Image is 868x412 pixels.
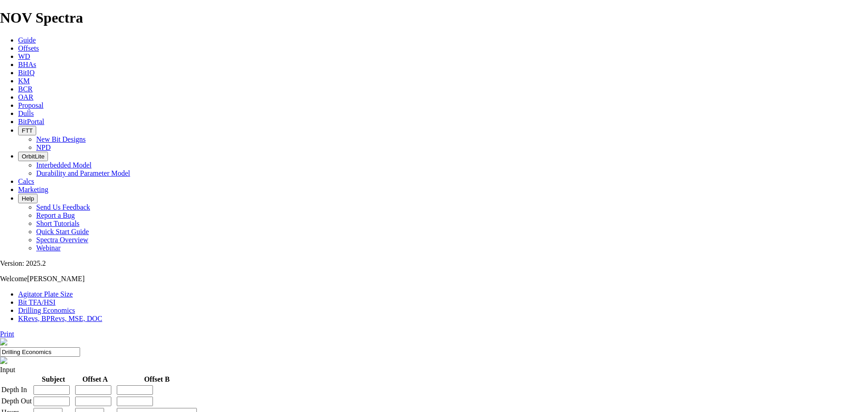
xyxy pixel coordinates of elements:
a: Interbedded Model [36,161,91,169]
a: Proposal [18,101,43,109]
a: Spectra Overview [36,236,88,244]
span: Help [22,195,34,202]
a: Webinar [36,244,61,252]
a: KRevs, BPRevs, MSE, DOC [18,315,102,322]
a: Drilling Economics [18,307,75,314]
a: Quick Start Guide [36,228,89,235]
td: Depth In [1,385,32,395]
th: Offset B [116,375,197,384]
button: Help [18,194,38,203]
a: Short Tutorials [36,220,80,227]
span: FTT [22,127,33,134]
a: Durability and Parameter Model [36,169,130,177]
a: Report a Bug [36,211,75,219]
a: Agitator Plate Size [18,290,73,298]
button: OrbitLite [18,152,48,161]
a: WD [18,53,30,60]
a: NPD [36,144,51,151]
a: Dulls [18,110,34,117]
a: BitIQ [18,69,34,77]
a: OAR [18,93,33,101]
a: Marketing [18,186,48,193]
a: Calcs [18,177,34,185]
a: BHAs [18,61,36,68]
span: OrbitLite [22,153,44,160]
a: Offsets [18,44,39,52]
th: Subject [33,375,74,384]
a: KM [18,77,30,85]
a: Send Us Feedback [36,203,90,211]
a: Bit TFA/HSI [18,298,56,306]
td: Depth Out [1,396,32,407]
button: FTT [18,126,36,135]
span: [PERSON_NAME] [27,275,85,283]
a: BCR [18,85,33,93]
a: BitPortal [18,118,44,125]
a: Guide [18,36,36,44]
a: New Bit Designs [36,135,86,143]
th: Offset A [75,375,115,384]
